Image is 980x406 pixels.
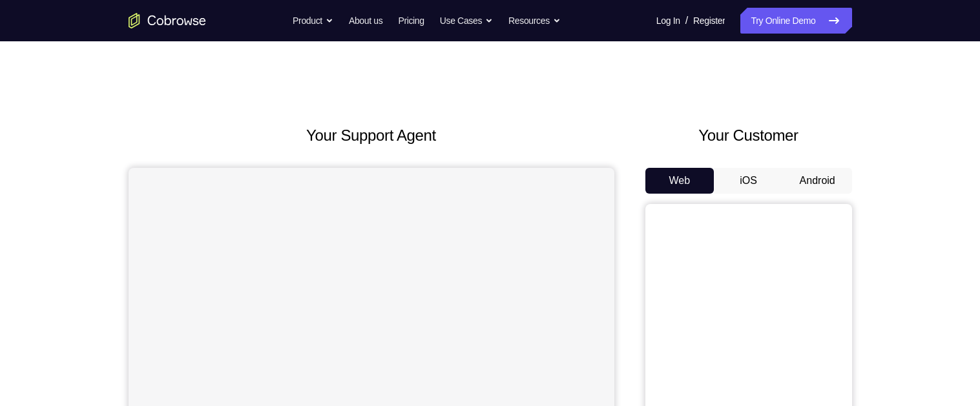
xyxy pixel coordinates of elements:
button: Resources [508,8,561,34]
button: Web [645,168,714,194]
h2: Your Support Agent [129,124,614,147]
a: Go to the home page [129,13,206,28]
h2: Your Customer [645,124,852,147]
a: Pricing [398,8,424,34]
a: About us [349,8,382,34]
button: Use Cases [440,8,493,34]
button: Android [783,168,852,194]
button: iOS [714,168,783,194]
span: / [685,13,688,28]
a: Register [693,8,725,34]
a: Try Online Demo [740,8,851,34]
button: Product [293,8,333,34]
a: Log In [656,8,680,34]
